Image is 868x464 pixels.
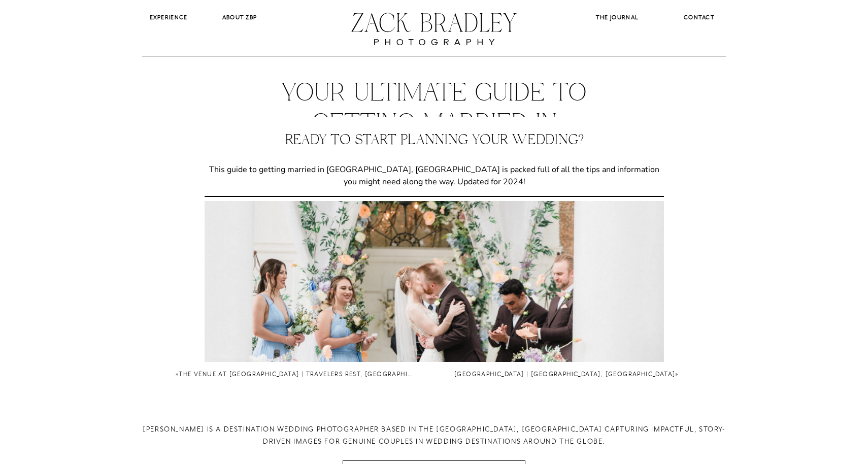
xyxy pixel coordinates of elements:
a: CONTACT [675,13,723,23]
a: Experience [142,13,195,22]
a: About ZBP [213,13,266,22]
nav: » [454,369,693,391]
h2: [PERSON_NAME] is a destination Wedding photographer based in the [GEOGRAPHIC_DATA], [GEOGRAPHIC_D... [129,423,739,460]
b: Experience [150,14,188,21]
b: About ZBP [222,14,257,21]
a: [GEOGRAPHIC_DATA] | [GEOGRAPHIC_DATA], [GEOGRAPHIC_DATA] [454,370,675,378]
b: CONTACT [684,14,715,21]
a: The Journal [588,13,646,22]
h1: Your Ultimate Guide to Getting Married in [GEOGRAPHIC_DATA], [GEOGRAPHIC_DATA] [257,79,611,201]
a: The Venue at [GEOGRAPHIC_DATA] | Travelers Rest, [GEOGRAPHIC_DATA] [179,370,435,378]
b: The Journal [596,14,638,21]
h2: Ready to start planning your wedding? [205,134,664,151]
nav: « [176,369,414,391]
p: This guide to getting married in [GEOGRAPHIC_DATA], [GEOGRAPHIC_DATA] is packed full of all the t... [205,163,664,188]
